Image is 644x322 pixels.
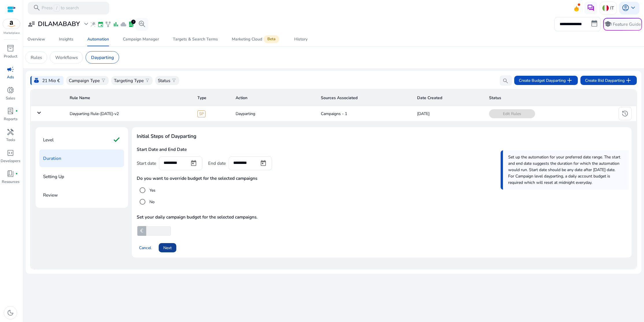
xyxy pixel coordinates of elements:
[137,146,626,153] h4: Start Date and End Date
[24,34,29,38] img: tab_domain_overview_orange.svg
[7,66,14,73] span: campaign
[580,76,637,85] button: Create Bid Daypartingadd
[197,110,206,117] span: SP
[519,77,573,84] span: Create Budget Dayparting
[43,171,64,182] p: Setting Up
[613,21,641,27] p: Feature Guide
[1,158,20,164] p: Developers
[232,37,280,42] div: Marketing Cloud
[7,75,14,80] p: Ads
[603,18,642,31] button: schoolFeature Guide
[7,309,14,317] span: dark_mode
[43,153,61,163] p: Duration
[2,179,19,185] p: Resources
[15,110,18,112] span: fiber_manual_record
[7,86,14,94] span: donut_small
[619,107,632,120] button: history
[7,107,14,115] span: lab_profile
[42,5,79,12] p: Press to search
[585,77,632,84] span: Create Bid Dayparting
[58,34,63,38] img: tab_keywords_by_traffic_grey.svg
[137,183,626,208] mat-radio-group: override budget
[54,5,59,12] span: /
[602,5,609,11] img: it.svg
[9,15,14,20] img: website_grey.svg
[43,190,58,200] p: Review
[105,21,111,27] span: family_history
[137,160,156,166] div: Start date
[3,19,20,29] img: amazon.svg
[193,90,231,106] th: Type
[128,21,134,27] span: lab_profile
[64,34,96,38] div: Keyword (traffico)
[31,54,42,61] p: Rules
[42,77,60,84] p: 21 Mio €
[15,173,18,175] span: fiber_manual_record
[65,90,193,106] th: Rule Name
[33,77,40,84] span: money_bag
[163,245,172,251] span: Next
[27,37,45,41] div: Overview
[114,77,144,84] p: Targeting Type
[7,170,14,177] span: book_4
[9,9,14,14] img: logo_orange.svg
[7,149,14,157] span: code_blocks
[629,4,637,12] span: keyboard_arrow_down
[148,199,155,205] label: No
[264,35,279,43] span: Beta
[489,109,535,118] span: Edit Rules
[159,243,176,252] button: Next
[412,106,484,121] td: [DATE]
[231,106,316,121] td: Dayparting
[256,156,270,170] button: Open calendar
[158,77,170,84] p: Status
[187,156,201,170] button: Open calendar
[501,150,629,190] div: Set up the automation for your preferred date range. The start and end date suggests the duration...
[123,37,159,41] div: Campaign Manager
[514,76,578,85] button: Create Budget Daypartingadd
[139,245,151,251] span: Cancel
[101,78,106,83] span: filter_alt
[4,116,17,122] p: Reports
[621,110,629,117] span: history
[7,45,14,52] span: inventory_2
[316,90,412,106] th: Sources Associated
[120,21,127,27] span: cloud
[610,3,614,13] p: IT
[604,20,612,28] span: school
[113,21,119,27] span: bar_chart
[7,128,14,136] span: handyman
[171,78,177,83] span: filter_alt
[502,78,509,84] span: search
[59,37,73,41] div: Insights
[140,228,143,234] span: €
[136,18,148,31] button: search_insights
[208,160,226,166] div: End date
[87,37,109,41] div: Automation
[484,90,636,106] th: Status
[38,20,80,28] h3: DILAMABABY
[173,37,218,41] div: Targets & Search Terms
[137,132,626,140] span: Initial Steps of Dayparting
[55,54,78,61] p: Workflows
[33,4,40,12] span: search
[36,109,42,116] mat-icon: keyboard_arrow_down
[145,78,150,83] span: filter_alt
[148,187,156,193] label: Yes
[4,54,17,60] p: Product
[113,135,120,145] mat-icon: check
[65,106,193,121] td: Dayparting Rule-[DATE]-v2
[231,90,316,106] th: Action
[625,77,632,84] span: add
[91,54,114,61] p: Dayparting
[508,173,610,185] span: For Campaign level dayparting, a daily account budget is required which will reset at midnight ev...
[90,21,96,27] span: wand_stars
[137,176,626,181] h4: Do you want to override budget for the selected campaigns
[622,4,629,12] span: account_circle
[137,210,626,224] h4: Set your daily campaign budget for the selected campaigns.
[3,31,20,35] p: Marketplace
[6,137,15,143] p: Tools
[566,77,573,84] span: add
[69,77,100,84] p: Campaign Type
[131,20,136,24] div: 2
